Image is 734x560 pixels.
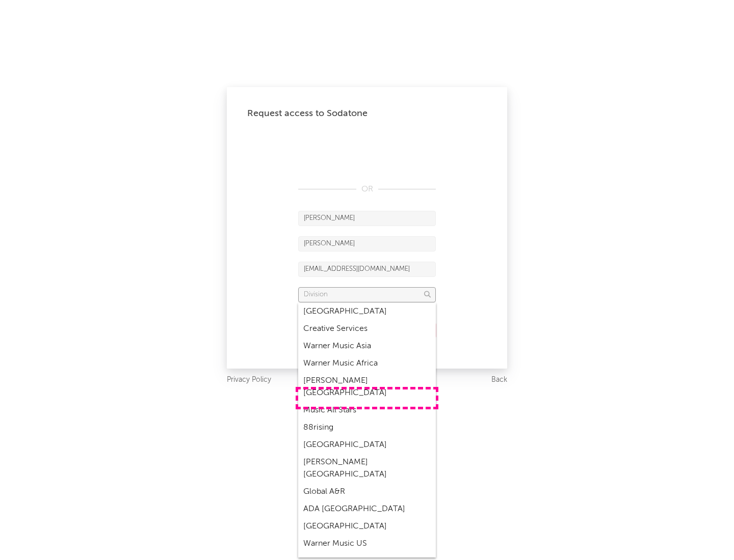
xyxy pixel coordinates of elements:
[298,483,436,500] div: Global A&R
[298,372,436,402] div: [PERSON_NAME] [GEOGRAPHIC_DATA]
[298,183,436,195] div: OR
[298,402,436,419] div: Music All Stars
[298,303,436,320] div: [GEOGRAPHIC_DATA]
[298,236,436,251] input: Last Name
[298,500,436,518] div: ADA [GEOGRAPHIC_DATA]
[298,211,436,226] input: First Name
[298,320,436,338] div: Creative Services
[298,287,436,302] input: Division
[298,454,436,483] div: [PERSON_NAME] [GEOGRAPHIC_DATA]
[298,518,436,535] div: [GEOGRAPHIC_DATA]
[298,436,436,454] div: [GEOGRAPHIC_DATA]
[298,419,436,436] div: 88rising
[298,535,436,552] div: Warner Music US
[491,374,507,386] a: Back
[298,262,436,277] input: Email
[227,374,271,386] a: Privacy Policy
[298,338,436,355] div: Warner Music Asia
[247,107,487,120] div: Request access to Sodatone
[298,355,436,372] div: Warner Music Africa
